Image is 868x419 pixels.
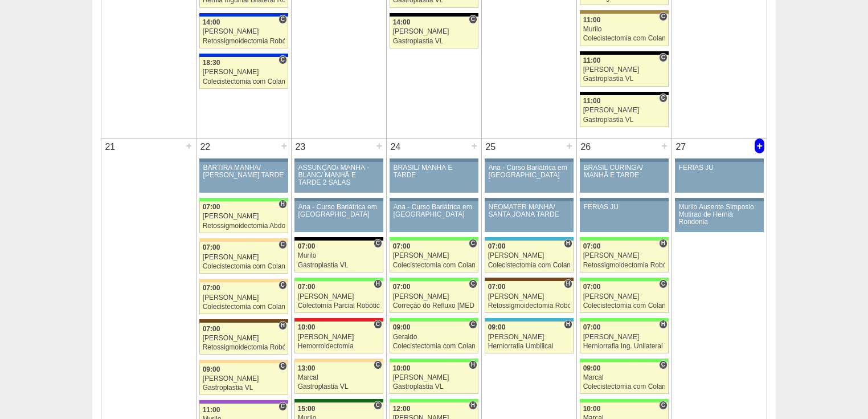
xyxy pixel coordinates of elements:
div: Key: São Luiz - Itaim [199,13,288,17]
div: Retossigmoidectomia Robótica [203,38,285,45]
span: Consultório [374,401,382,410]
span: 09:00 [393,323,411,331]
span: Consultório [279,361,287,371]
div: Key: Aviso [580,198,669,201]
span: 10:00 [298,323,316,331]
div: [PERSON_NAME] [393,293,476,300]
a: H 07:00 [PERSON_NAME] Retossigmoidectomia Robótica [580,241,669,272]
div: Key: Assunção [294,318,383,322]
a: H 07:00 [PERSON_NAME] Retossigmoidectomia Robótica [199,323,288,355]
div: Gastroplastia VL [393,383,476,390]
a: Ana - Curso Bariátrica em [GEOGRAPHIC_DATA] [485,162,574,193]
div: + [279,139,289,153]
div: Gastroplastia VL [298,262,380,269]
div: Key: Brasil [390,359,478,362]
a: H 07:00 [PERSON_NAME] Colectomia Parcial Robótica [294,281,383,313]
span: Hospital [469,360,477,369]
span: Hospital [659,239,668,248]
div: Retossigmoidectomia Abdominal VL [203,222,285,230]
div: Ana - Curso Bariátrica em [GEOGRAPHIC_DATA] [489,164,570,179]
div: Retossigmoidectomia Robótica [488,302,571,310]
div: Gastroplastia VL [583,75,666,83]
div: [PERSON_NAME] [393,374,476,381]
div: [PERSON_NAME] [203,213,285,220]
a: FERIAS JU [675,162,764,193]
a: C 14:00 [PERSON_NAME] Gastroplastia VL [390,17,478,48]
a: BARTIRA MANHÃ/ [PERSON_NAME] TARDE [199,162,288,193]
span: Hospital [469,401,477,410]
a: C 07:00 [PERSON_NAME] Colecistectomia com Colangiografia VL [199,242,288,274]
div: [PERSON_NAME] [583,333,666,341]
div: Geraldo [393,333,476,341]
a: H 07:00 [PERSON_NAME] Colecistectomia com Colangiografia VL [485,241,574,272]
span: Consultório [374,360,382,369]
a: C 10:00 [PERSON_NAME] Hemorroidectomia [294,322,383,353]
div: + [469,139,479,153]
span: 15:00 [298,405,316,413]
div: [PERSON_NAME] [488,333,571,341]
span: Hospital [374,279,382,288]
span: 10:00 [393,364,411,372]
div: Gastroplastia VL [393,38,476,45]
a: C 07:00 [PERSON_NAME] Colecistectomia com Colangiografia VL [390,241,478,272]
div: Key: Brasil [199,198,288,201]
div: Key: Aviso [294,158,383,162]
div: [PERSON_NAME] [488,293,571,300]
div: [PERSON_NAME] [583,107,666,114]
span: Hospital [564,239,572,248]
span: 07:00 [393,242,411,250]
a: H 10:00 [PERSON_NAME] Gastroplastia VL [390,362,478,394]
span: 14:00 [203,18,220,26]
div: Key: Aviso [485,198,574,201]
div: Key: Brasil [390,399,478,402]
div: BARTIRA MANHÃ/ [PERSON_NAME] TARDE [203,164,285,179]
div: Colecistectomia com Colangiografia VL [488,262,571,269]
span: Consultório [659,12,668,21]
div: Key: Santa Joana [485,278,574,281]
span: Consultório [279,240,287,249]
a: ASSUNÇÃO/ MANHÃ -BLANC/ MANHÃ E TARDE 2 SALAS [294,162,383,193]
span: 11:00 [203,406,220,414]
span: Consultório [659,93,668,103]
div: Key: Brasil [390,237,478,241]
div: Marcal [298,374,380,381]
span: Consultório [659,360,668,369]
div: + [660,139,669,153]
span: Consultório [374,320,382,329]
div: Key: Aviso [485,158,574,162]
a: FERIAS JU [580,201,669,232]
div: Key: Bartira [199,279,288,282]
div: + [374,139,384,153]
div: [PERSON_NAME] [298,293,380,300]
span: 18:30 [203,59,220,67]
a: C 07:00 [PERSON_NAME] Colecistectomia com Colangiografia VL [580,281,669,313]
div: Key: Blanc [390,13,478,17]
span: Consultório [279,280,287,290]
span: Hospital [659,320,668,329]
div: [PERSON_NAME] [583,66,666,74]
span: Consultório [279,402,287,411]
a: H 07:00 [PERSON_NAME] Herniorrafia Ing. Unilateral VL [580,322,669,353]
span: Consultório [469,279,477,288]
span: 13:00 [298,364,316,372]
span: 14:00 [393,18,411,26]
div: 24 [387,139,404,156]
div: Colecistectomia com Colangiografia VL [203,303,285,311]
div: Colecistectomia com Colangiografia VL [583,35,666,42]
span: Consultório [659,279,668,288]
div: Gastroplastia VL [583,116,666,124]
div: Key: Santa Joana [199,319,288,323]
div: + [755,139,764,153]
span: Hospital [279,321,287,330]
div: Key: Brasil [390,278,478,281]
a: H 07:00 [PERSON_NAME] Retossigmoidectomia Abdominal VL [199,201,288,233]
div: Murilo [583,26,666,33]
span: 07:00 [393,283,411,291]
a: C 07:00 [PERSON_NAME] Colecistectomia com Colangiografia VL [199,282,288,314]
div: Ana - Curso Bariátrica em [GEOGRAPHIC_DATA] [298,204,380,218]
a: Murilo Ausente Simposio Mutirao de Hernia Rondonia [675,201,764,232]
div: [PERSON_NAME] [203,254,285,261]
div: + [564,139,574,153]
div: 25 [482,139,499,156]
div: Key: Aviso [390,198,478,201]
